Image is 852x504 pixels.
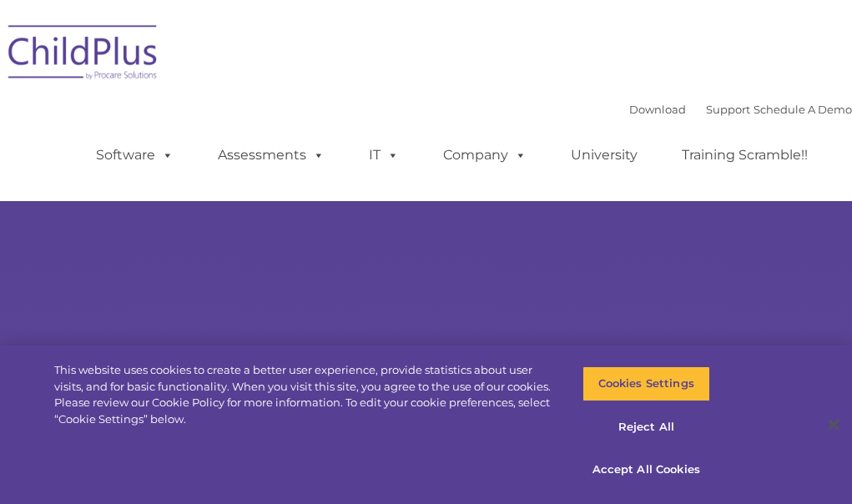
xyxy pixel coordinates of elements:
[426,139,543,172] a: Company
[629,103,852,116] font: |
[754,103,852,116] a: Schedule A Demo
[665,139,824,172] a: Training Scramble!!
[815,406,852,443] button: Close
[554,139,654,172] a: University
[582,452,710,487] button: Accept All Cookies
[352,139,416,172] a: IT
[54,362,557,427] div: This website uses cookies to create a better user experience, provide statistics about user visit...
[582,410,710,445] button: Reject All
[706,103,750,116] a: Support
[79,139,190,172] a: Software
[629,103,686,116] a: Download
[201,139,341,172] a: Assessments
[582,366,710,401] button: Cookies Settings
